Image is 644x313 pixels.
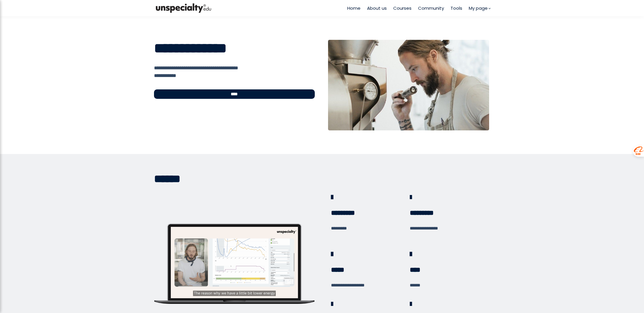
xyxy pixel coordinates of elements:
a: About us [367,5,387,12]
a: Tools [450,5,462,12]
a: Home [347,5,360,12]
a: My page [469,5,490,12]
a: Courses [393,5,412,12]
a: Community [418,5,444,12]
span: My page [469,5,488,12]
img: bc390a18feecddb333977e298b3a00a1.png [154,2,213,14]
